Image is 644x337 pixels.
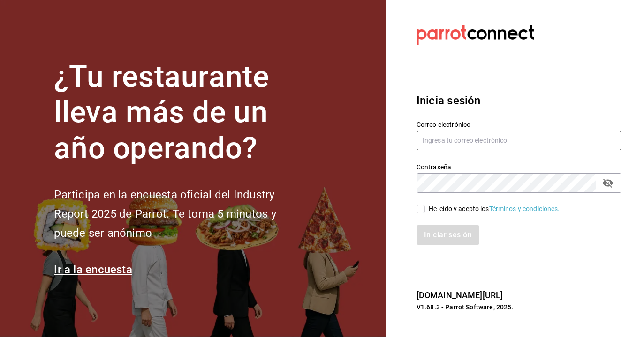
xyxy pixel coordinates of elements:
div: He leído y acepto los [429,204,560,214]
label: Contraseña [417,163,621,170]
p: V1.68.3 - Parrot Software, 2025. [417,302,621,312]
input: Ingresa tu correo electrónico [417,131,621,150]
label: Correo electrónico [417,121,621,127]
h3: Inicia sesión [417,92,621,109]
h1: ¿Tu restaurante lleva más de un año operando? [54,59,307,167]
h2: Participa en la encuesta oficial del Industry Report 2025 de Parrot. Te toma 5 minutos y puede se... [54,185,307,242]
button: passwordField [600,175,616,191]
a: Ir a la encuesta [54,263,132,276]
a: Términos y condiciones. [489,205,560,212]
a: [DOMAIN_NAME][URL] [417,290,503,300]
